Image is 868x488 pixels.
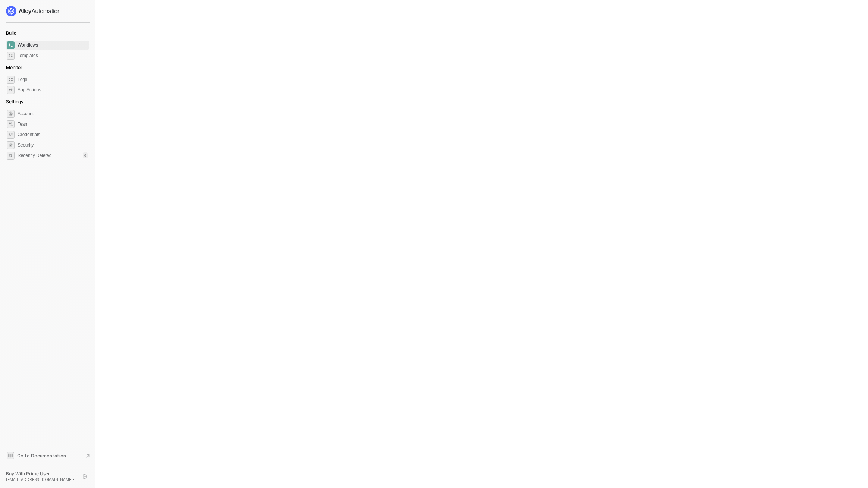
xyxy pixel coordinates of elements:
span: Settings [6,99,23,104]
span: icon-app-actions [7,86,15,94]
span: Monitor [6,64,22,70]
span: dashboard [7,41,15,49]
span: team [7,120,15,128]
a: logo [6,6,89,16]
span: settings [7,152,15,160]
span: marketplace [7,52,15,60]
div: App Actions [18,87,41,93]
span: Logs [18,75,88,84]
span: Recently Deleted [18,152,51,159]
a: Knowledge Base [6,451,90,460]
span: Build [6,30,16,36]
div: 0 [83,152,88,158]
span: Workflows [18,41,88,50]
span: Security [18,141,88,149]
div: [EMAIL_ADDRESS][DOMAIN_NAME] • [6,477,76,482]
span: security [7,141,15,149]
span: Go to Documentation [17,453,66,459]
img: logo [6,6,61,16]
span: settings [7,110,15,118]
span: document-arrow [84,452,91,460]
span: documentation [7,452,14,459]
span: credentials [7,131,15,139]
span: Team [18,120,88,129]
div: Buy With Prime User [6,471,76,477]
span: Credentials [18,130,88,139]
span: Templates [18,51,88,60]
span: icon-logs [7,76,15,84]
span: Account [18,109,88,118]
span: logout [83,474,87,479]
